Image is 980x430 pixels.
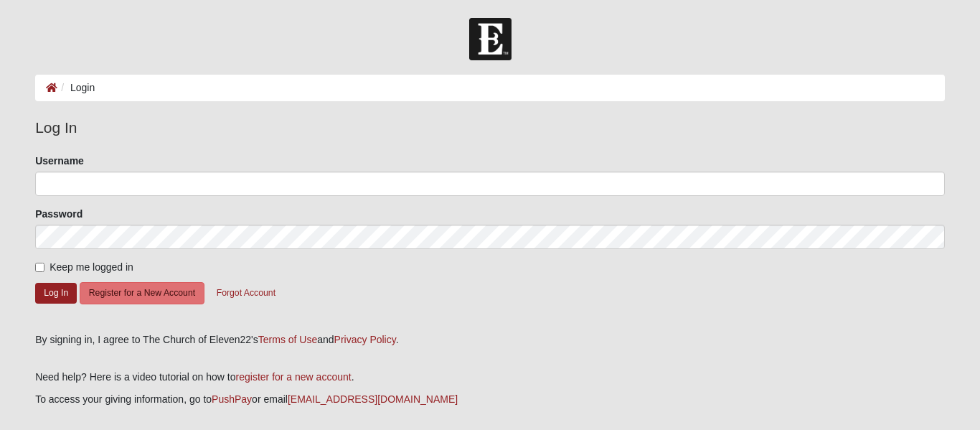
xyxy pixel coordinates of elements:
[207,282,285,304] button: Forgot Account
[35,370,945,385] p: Need help? Here is a video tutorial on how to .
[288,393,458,405] a: [EMAIL_ADDRESS][DOMAIN_NAME]
[35,207,83,221] label: Password
[35,392,945,407] p: To access your giving information, go to or email
[35,283,77,304] button: Log In
[35,332,945,347] div: By signing in, I agree to The Church of Eleven22's and .
[469,18,512,60] img: Church of Eleven22 Logo
[258,334,317,345] a: Terms of Use
[80,282,204,304] button: Register for a New Account
[212,393,252,405] a: PushPay
[57,80,95,95] li: Login
[236,371,352,383] a: register for a new account
[35,116,945,139] legend: Log In
[35,154,84,168] label: Username
[334,334,396,345] a: Privacy Policy
[35,263,44,272] input: Keep me logged in
[50,261,133,273] span: Keep me logged in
